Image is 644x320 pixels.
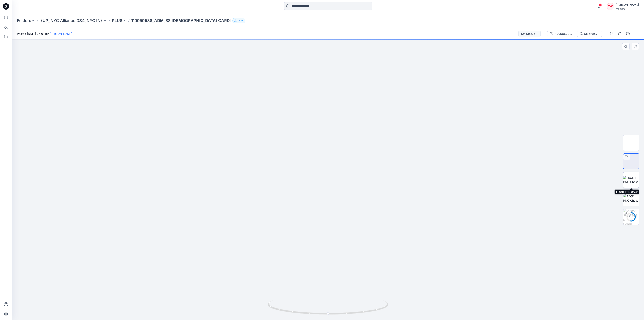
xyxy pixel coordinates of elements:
[112,18,122,23] a: PLUS
[616,2,639,7] div: [PERSON_NAME]
[547,31,575,37] button: 110050538_ADM_SS [DEMOGRAPHIC_DATA] CARDI
[607,3,614,10] div: ZW
[131,18,231,23] p: 110050538_ADM_SS [DEMOGRAPHIC_DATA] CARDI
[50,32,72,35] a: [PERSON_NAME]
[584,32,599,36] div: Colorway 1
[616,7,639,10] div: Walmart
[623,155,639,168] img: Turn Table 8 sides
[623,176,639,184] img: FRONT PNG Ghost
[232,18,245,23] button: 13
[237,18,240,23] p: 13
[626,215,636,219] div: 57 %
[623,194,639,203] img: BACK PNG Ghost
[577,31,602,37] button: Colorway 1
[17,18,31,23] a: Folders
[40,18,103,23] a: *UP_NYC Alliance D34_NYC IN*
[17,32,72,36] span: Posted [DATE] 06:01 by
[599,3,602,7] span: 1
[623,209,639,225] img: 110050538_ADM_SS LADY CARDI Colorway 1
[554,32,573,36] div: 110050538_ADM_SS [DEMOGRAPHIC_DATA] CARDI
[617,31,623,37] button: Details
